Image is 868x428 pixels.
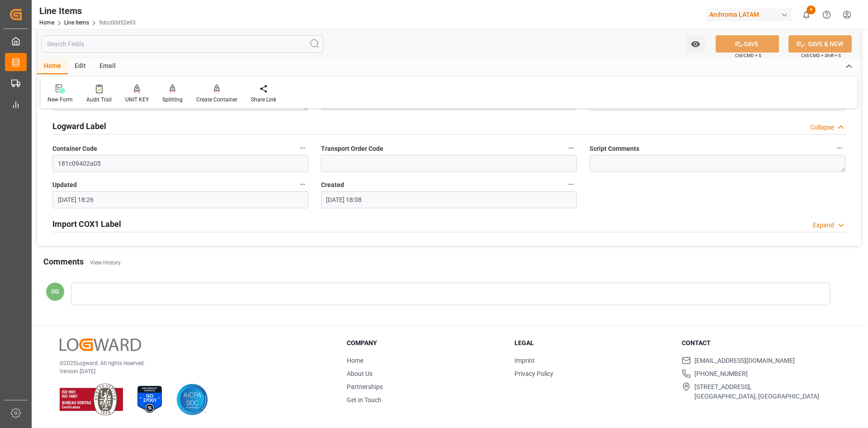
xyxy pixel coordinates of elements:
span: [PHONE_NUMBER] [694,369,748,379]
a: Imprint [514,357,535,364]
span: Created [321,180,344,190]
button: Updated [297,178,308,190]
h2: Import COX1 Label [52,218,121,230]
span: Script Comments [590,144,639,154]
a: Get in Touch [347,396,382,404]
a: View History [90,260,121,266]
span: [STREET_ADDRESS], [GEOGRAPHIC_DATA], [GEOGRAPHIC_DATA] [694,382,819,401]
h3: Contact [682,338,838,348]
a: Line Items [64,19,89,26]
a: Partnerships [347,383,383,390]
button: SAVE & NEW [788,35,852,53]
input: DD.MM.YYYY HH:MM [52,191,308,208]
a: Home [347,357,363,364]
h2: Comments [43,255,84,268]
img: Logward Logo [60,338,141,351]
button: Transport Order Code [565,142,577,154]
div: Collapse [810,123,834,132]
img: AICPA SOC [176,384,208,415]
a: Home [39,19,54,26]
div: New Form [47,96,73,104]
span: [EMAIL_ADDRESS][DOMAIN_NAME] [694,356,795,365]
div: Edit [68,59,93,74]
a: Privacy Policy [514,370,553,377]
a: About Us [347,370,373,377]
span: Transport Order Code [321,144,383,154]
button: SAVE [716,35,779,53]
div: Email [93,59,123,74]
div: Archroma LATAM [706,8,793,21]
h2: Logward Label [52,120,106,132]
div: Share Link [251,96,276,104]
img: ISO 9001 & ISO 14001 Certification [60,384,123,415]
button: open menu [686,35,705,53]
div: Audit Trail [86,96,112,104]
span: Container Code [52,144,97,154]
h3: Company [347,338,503,348]
span: Ctrl/CMD + Shift + S [801,52,841,59]
input: DD.MM.YYYY HH:MM [321,191,577,208]
div: Expand [813,221,834,230]
div: Home [37,59,68,74]
p: Version [DATE] [60,367,324,375]
div: UNIT KEY [125,96,149,104]
span: DG [52,288,59,295]
span: Ctrl/CMD + S [735,52,761,59]
button: Container Code [297,142,308,154]
button: show 4 new notifications [796,5,816,25]
div: Create Container [196,96,237,104]
button: Help Center [816,5,837,25]
input: Search Fields [42,35,323,53]
img: ISO 27001 Certification [134,384,165,415]
p: © 2025 Logward. All rights reserved. [60,359,324,367]
div: Line Items [39,4,136,18]
button: Archroma LATAM [706,6,796,23]
span: 4 [807,5,816,14]
span: Updated [52,180,77,190]
button: Script Comments [834,142,845,154]
h3: Legal [514,338,671,348]
div: Splitting [162,96,183,104]
button: Created [565,178,577,190]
